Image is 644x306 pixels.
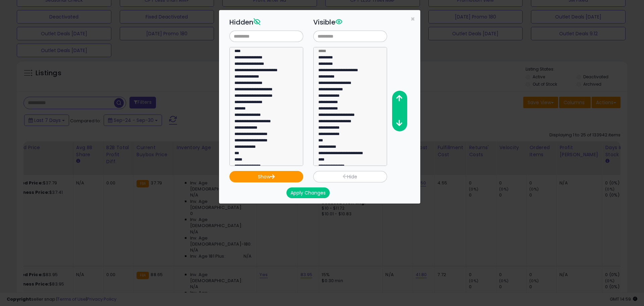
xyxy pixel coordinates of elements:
[229,171,303,182] button: Show
[286,187,330,198] button: Apply Changes
[229,17,303,27] h3: Hidden
[313,171,387,182] button: Hide
[411,14,415,24] span: ×
[313,17,387,27] h3: Visible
